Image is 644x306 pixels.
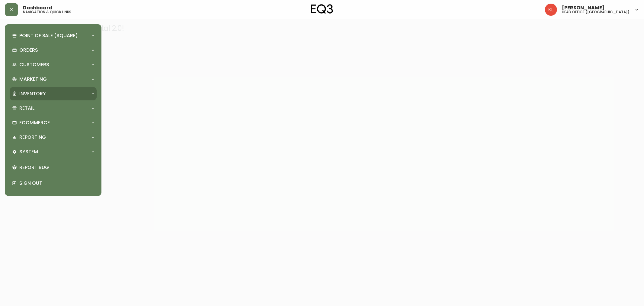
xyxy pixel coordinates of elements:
[10,160,97,175] div: Report Bug
[10,73,97,86] div: Marketing
[10,87,97,100] div: Inventory
[10,58,97,71] div: Customers
[10,29,97,42] div: Point of Sale (Square)
[19,134,46,141] p: Reporting
[10,175,97,191] div: Sign Out
[19,76,47,83] p: Marketing
[19,105,34,112] p: Retail
[19,148,38,155] p: System
[10,131,97,144] div: Reporting
[23,5,52,10] span: Dashboard
[10,44,97,57] div: Orders
[19,180,94,187] p: Sign Out
[311,4,333,14] img: logo
[19,61,49,68] p: Customers
[19,164,94,171] p: Report Bug
[10,116,97,129] div: Ecommerce
[19,47,38,54] p: Orders
[19,90,46,97] p: Inventory
[545,4,557,16] img: 2c0c8aa7421344cf0398c7f872b772b5
[10,102,97,115] div: Retail
[562,10,630,14] h5: head office ([GEOGRAPHIC_DATA])
[23,10,71,14] h5: navigation & quick links
[562,5,604,10] span: [PERSON_NAME]
[10,145,97,158] div: System
[19,32,78,39] p: Point of Sale (Square)
[19,119,50,126] p: Ecommerce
